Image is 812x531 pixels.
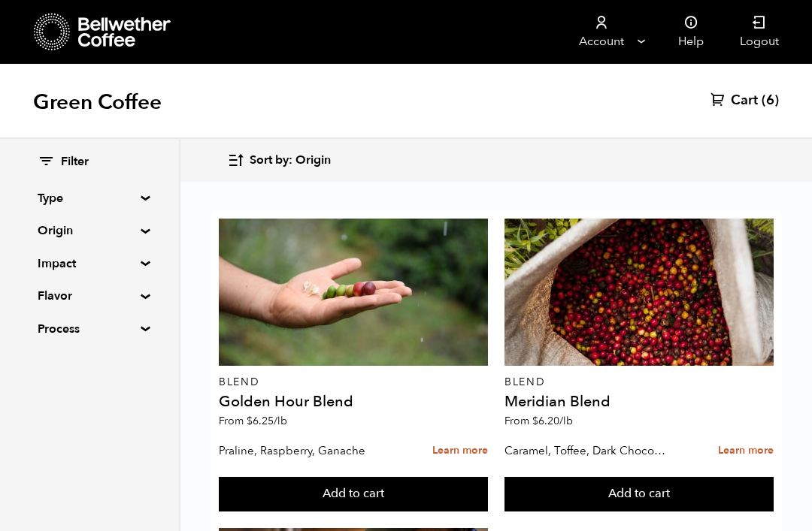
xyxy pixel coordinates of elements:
button: Sort by: Origin [227,143,331,178]
a: Learn more [432,435,488,467]
summary: Type [38,189,141,207]
h4: Meridian Blend [504,394,774,409]
span: Cart [731,92,758,110]
span: From [219,414,287,428]
span: Sort by: Origin [250,152,331,169]
bdi: 6.25 [247,414,287,428]
p: Blend [504,377,774,388]
span: $ [532,414,538,428]
span: From [504,414,573,428]
summary: Origin [38,222,141,240]
summary: Impact [38,255,141,273]
span: /lb [559,414,573,428]
summary: Flavor [38,287,141,305]
p: Caramel, Toffee, Dark Chocolate [504,439,666,462]
span: (6) [762,92,779,110]
bdi: 6.20 [532,414,573,428]
h4: Golden Hour Blend [219,394,488,409]
summary: Process [38,320,141,338]
a: Learn more [718,435,774,467]
button: Add to cart [219,477,488,511]
h1: Green Coffee [33,89,162,116]
button: Add to cart [504,477,774,511]
span: /lb [274,414,287,428]
p: Praline, Raspberry, Ganache [219,439,380,462]
span: Filter [61,154,89,170]
span: $ [247,414,253,428]
a: Cart (6) [710,92,779,110]
p: Blend [219,377,488,388]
